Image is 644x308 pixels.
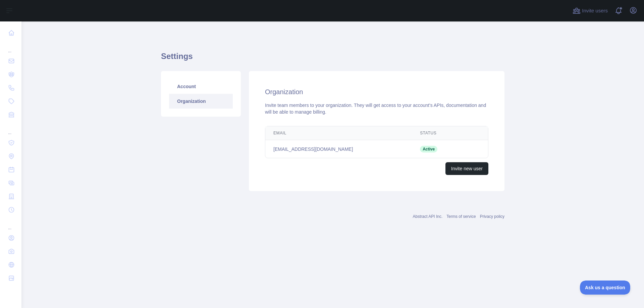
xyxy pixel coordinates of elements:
div: Invite team members to your organization. They will get access to your account's APIs, documentat... [265,102,488,115]
button: Invite users [571,5,609,16]
iframe: Toggle Customer Support [580,281,631,295]
span: Invite users [582,7,608,15]
th: Status [412,126,463,140]
span: Active [420,146,437,152]
a: Privacy policy [480,214,504,219]
div: ... [5,40,16,54]
a: Terms of service [446,214,476,219]
th: Email [265,126,412,140]
td: [EMAIL_ADDRESS][DOMAIN_NAME] [265,140,412,158]
div: ... [5,122,16,135]
a: Organization [169,94,233,109]
button: Invite new user [445,162,488,175]
div: ... [5,217,16,231]
h2: Organization [265,87,488,97]
a: Abstract API Inc. [413,214,443,219]
a: Account [169,79,233,94]
h1: Settings [161,51,504,67]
